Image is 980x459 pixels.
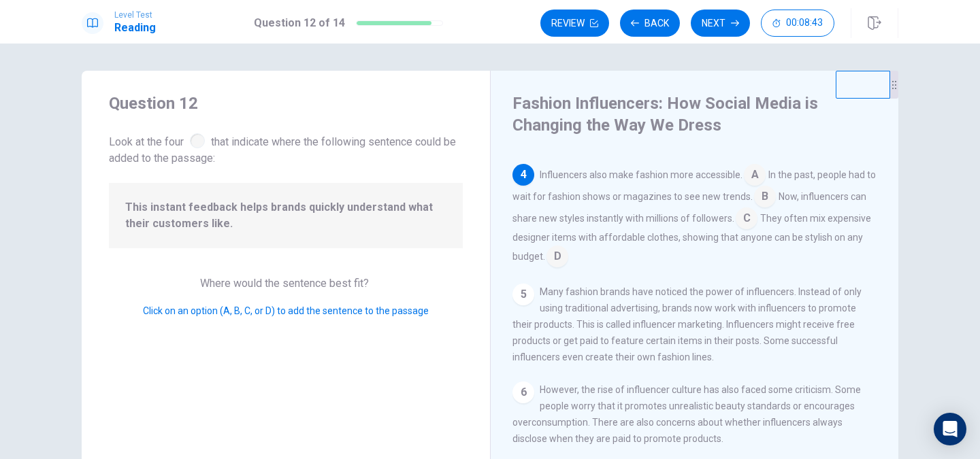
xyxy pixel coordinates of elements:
[934,413,966,445] div: Open Intercom Messenger
[200,277,372,290] span: Where would the sentence best fit?
[620,10,680,37] button: Back
[114,20,156,36] h1: Reading
[512,92,873,136] h4: Fashion Influencers: How Social Media is Changing the Way We Dress
[786,18,823,29] span: 00:08:43
[512,284,534,305] div: 5
[691,10,750,37] button: Next
[143,305,429,316] span: Click on an option (A, B, C, or D) to add the sentence to the passage
[109,131,463,167] span: Look at the four that indicate where the following sentence could be added to the passage:
[512,213,871,262] span: They often mix expensive designer items with affordable clothes, showing that anyone can be styli...
[546,245,568,267] span: D
[736,207,757,229] span: C
[109,92,463,114] h4: Question 12
[512,381,534,403] div: 6
[512,164,534,186] div: 4
[512,384,861,444] span: However, the rise of influencer culture has also faced some criticism. Some people worry that it ...
[744,164,766,186] span: A
[125,199,446,232] span: This instant feedback helps brands quickly understand what their customers like.
[540,169,742,180] span: Influencers also make fashion more accessible.
[540,10,609,37] button: Review
[512,286,862,362] span: Many fashion brands have noticed the power of influencers. Instead of only using traditional adve...
[254,15,345,31] h1: Question 12 of 14
[754,186,776,207] span: B
[114,10,156,20] span: Level Test
[761,10,834,37] button: 00:08:43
